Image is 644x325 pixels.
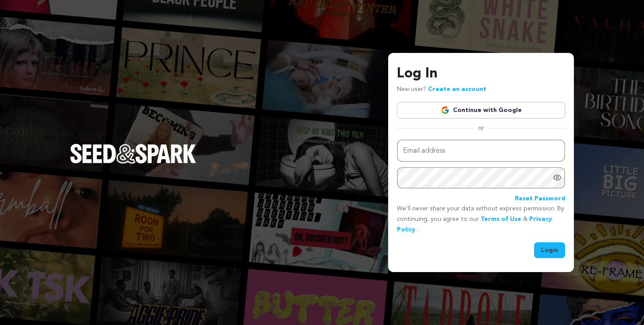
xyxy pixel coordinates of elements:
[70,144,196,163] img: Seed&Spark Logo
[481,216,521,222] a: Terms of Use
[441,106,449,115] img: Google logo
[397,204,565,235] p: We’ll never share your data without express permission. By continuing, you agree to our & .
[397,63,565,84] h3: Log In
[473,124,489,133] span: or
[428,86,486,92] a: Create an account
[397,102,565,119] a: Continue with Google
[515,194,565,204] a: Reset Password
[70,144,196,181] a: Seed&Spark Homepage
[397,216,552,233] a: Privacy Policy
[397,84,486,95] p: New user?
[397,140,565,162] input: Email address
[534,242,565,258] button: Login
[553,173,562,182] a: Show password as plain text. Warning: this will display your password on the screen.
